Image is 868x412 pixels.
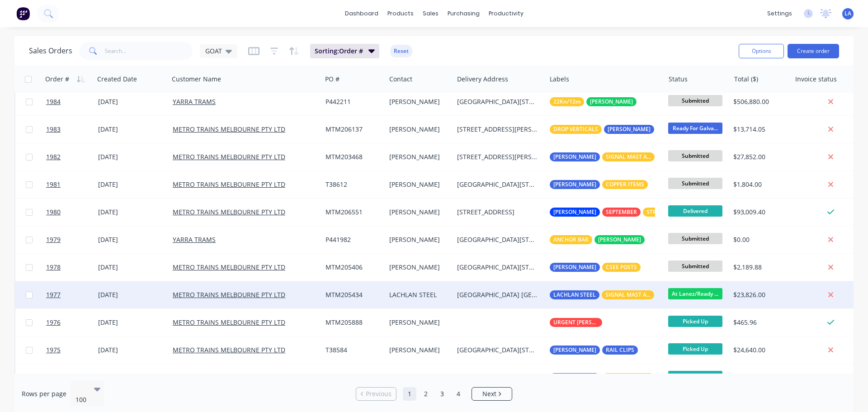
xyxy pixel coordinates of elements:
span: LACHLAN STEEL [553,290,596,299]
a: Page 2 [419,387,433,401]
a: Page 4 [452,387,465,401]
span: [PERSON_NAME] [598,235,641,244]
span: GOAT [205,46,222,56]
h1: Sales Orders [29,47,72,55]
div: [PERSON_NAME] [389,263,447,272]
div: [PERSON_NAME] [389,208,447,217]
div: [GEOGRAPHIC_DATA][STREET_ADDRESS] [457,263,538,272]
div: [STREET_ADDRESS] [457,208,538,217]
a: Page 1 is your current page [403,387,416,401]
span: RAIL CLIPS [606,346,634,355]
div: MTM205406 [325,263,379,272]
div: Customer Name [172,75,221,84]
div: $23,826.00 [733,290,784,299]
a: YARRA TRAMS [173,97,216,106]
div: $1,804.00 [733,180,784,189]
div: $24,640.00 [733,346,784,355]
span: ANCHOR BAR [553,235,589,244]
a: Next page [472,389,512,398]
div: MTM205434 [325,290,379,299]
div: [PERSON_NAME] [389,152,447,161]
span: SIGNAL MAST ASSEMBLY [605,290,651,299]
input: Search... [105,42,193,60]
div: [DATE] [98,97,165,106]
div: $2,189.88 [733,263,784,272]
div: Created Date [97,75,137,84]
a: METRO TRAINS MELBOURNE PTY LTD [173,290,285,299]
button: ANCHOR BAR[PERSON_NAME] [550,235,645,244]
div: [GEOGRAPHIC_DATA] [GEOGRAPHIC_DATA] [GEOGRAPHIC_DATA] [457,290,538,299]
div: Contact [389,75,412,84]
button: [PERSON_NAME]Screen Alteration [550,373,655,382]
span: [PERSON_NAME] [553,180,596,189]
button: Create order [788,44,839,58]
span: 1976 [46,318,61,327]
span: 1978 [46,263,61,272]
span: 1983 [46,125,61,134]
a: 1980 [46,199,98,226]
div: [STREET_ADDRESS][PERSON_NAME] [457,125,538,134]
span: LA [844,9,851,18]
div: Invoice status [795,75,837,84]
div: [GEOGRAPHIC_DATA][STREET_ADDRESS] [457,235,538,244]
div: P441982 [325,235,379,244]
span: Submitted [668,178,722,189]
div: [DATE] [98,235,165,244]
button: [PERSON_NAME]CSEE POSTS [550,263,641,272]
button: [PERSON_NAME]SIGNAL MAST ASSEMBLY [550,152,655,161]
div: sales [418,7,443,20]
span: [PERSON_NAME] [553,152,596,161]
div: [DATE] [98,125,165,134]
span: SIGNAL MAST ASSEMBLY [606,152,651,161]
div: PO/VRS24/001610 [325,373,379,382]
a: METRO TRAINS MELBOURNE PTY LTD [173,263,285,271]
div: [PERSON_NAME] [389,235,447,244]
div: settings [763,7,797,20]
div: 100 [75,395,88,404]
div: $0.00 [733,235,784,244]
span: CSEE POSTS [606,263,637,272]
button: [PERSON_NAME]SEPTEMBERSTRUCTURES [550,208,685,217]
span: COPPER ITEMS [606,180,644,189]
a: METRO TRAINS MELBOURNE PTY LTD [173,208,285,216]
span: Submitted [668,233,722,244]
div: Total ($) [734,75,758,84]
a: dashboard [340,7,383,20]
div: $1,973.40 [733,373,784,382]
button: [PERSON_NAME]COPPER ITEMS [550,180,648,189]
div: Labels [550,75,569,84]
button: Sorting:Order # [310,44,379,58]
div: P442211 [325,97,379,106]
div: productivity [484,7,528,20]
div: [STREET_ADDRESS][PERSON_NAME] [457,152,538,161]
span: At Lanez/Ready ... [668,288,722,299]
span: Delivered [668,205,722,217]
span: SEPTEMBER [606,208,637,217]
div: Status [669,75,688,84]
span: Screen Alteration [606,373,651,382]
div: [DATE] [98,263,165,272]
span: 1982 [46,152,61,161]
div: $465.96 [733,318,784,327]
div: MTM205888 [325,318,379,327]
div: [DATE] [98,373,165,382]
a: 1975 [46,336,98,364]
a: 1979 [46,226,98,253]
span: Next [482,389,496,398]
div: [DATE] [98,346,165,355]
div: Delivery Address [457,75,508,84]
button: LACHLAN STEELSIGNAL MAST ASSEMBLY [550,290,654,299]
img: Factory [16,7,30,20]
a: METRO TRAINS MELBOURNE PTY LTD [173,346,285,354]
div: [DATE] [98,152,165,161]
span: Submitted [668,95,722,106]
div: $27,852.00 [733,152,784,161]
div: PO # [325,75,340,84]
div: products [383,7,418,20]
a: 1976 [46,309,98,336]
span: Picked Up [668,343,722,355]
a: METRO TRAINS MELBOURNE PTY LTD [173,318,285,327]
span: 1981 [46,180,61,189]
div: $93,009.40 [733,208,784,217]
a: 1974 [46,364,98,391]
